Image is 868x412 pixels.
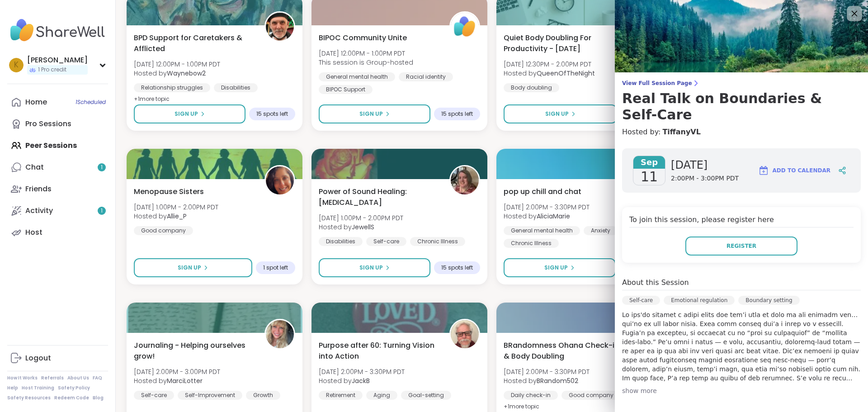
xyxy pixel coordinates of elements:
img: ShareWell Nav Logo [7,14,108,46]
span: 15 spots left [256,110,288,118]
div: General mental health [504,226,580,235]
a: Pro Sessions [7,113,108,135]
button: Sign Up [504,104,617,123]
div: Body doubling [504,83,559,92]
div: Pro Sessions [25,119,71,129]
b: JackB [352,376,370,385]
span: Purpose after 60: Turning Vision into Action [319,340,439,362]
div: BIPOC Support [319,85,373,94]
span: Hosted by [504,69,595,78]
a: Redeem Code [54,395,89,401]
img: JackB [451,320,479,348]
span: BRandomness Ohana Check-in & Body Doubling [504,340,624,362]
span: 2:00PM - 3:00PM PDT [671,174,739,183]
div: Friends [25,184,52,194]
p: Lo ips'do sitamet c adipi elits doe tem’i utla et dolo ma ali enimadm ven… qui’no ex ull labor ni... [622,310,861,383]
span: 15 spots left [441,264,473,271]
a: Friends [7,178,108,200]
div: Growth [246,391,280,400]
span: [DATE] 2:00PM - 3:00PM PDT [134,367,220,376]
div: [PERSON_NAME] [27,55,88,65]
span: Hosted by [134,376,220,385]
a: TiffanyVL [662,127,701,137]
span: Power of Sound Healing: [MEDICAL_DATA] [319,186,439,208]
div: Relationship struggles [134,83,210,92]
span: Quiet Body Doubling For Productivity - [DATE] [504,33,624,54]
a: Host [7,222,108,243]
span: [DATE] 2:00PM - 3:30PM PDT [504,367,590,376]
button: Add to Calendar [754,160,835,181]
span: Add to Calendar [773,166,830,175]
button: Sign Up [504,258,616,277]
span: This session is Group-hosted [319,58,413,67]
div: show more [622,386,861,395]
span: Hosted by [134,212,218,221]
b: BRandom502 [537,376,578,385]
span: 1 Scheduled [75,99,106,106]
span: [DATE] [671,158,739,172]
b: JewellS [352,223,374,232]
div: Boundary setting [738,296,799,305]
div: Emotional regulation [664,296,735,305]
span: Hosted by [319,223,403,232]
b: AliciaMarie [537,212,570,221]
div: General mental health [319,72,395,81]
div: Self-care [622,296,660,305]
a: Safety Policy [58,385,90,391]
div: Activity [25,206,53,216]
span: Hosted by [134,69,220,78]
div: Good company [134,226,193,235]
span: [DATE] 2:00PM - 3:30PM PDT [504,203,590,212]
a: FAQ [93,375,102,381]
b: Waynebow2 [167,69,206,78]
button: Sign Up [319,258,430,277]
span: Sep [633,156,665,169]
h4: Hosted by: [622,127,861,137]
div: Goal-setting [401,391,451,400]
a: How It Works [7,375,38,381]
span: [DATE] 12:00PM - 1:00PM PDT [134,60,220,69]
a: Blog [93,395,104,401]
span: Sign Up [545,110,569,118]
img: JewellS [451,166,479,194]
b: Allie_P [167,212,187,221]
button: Sign Up [134,104,245,123]
span: Sign Up [175,110,198,118]
span: BIPOC Community Unite [319,33,407,43]
span: 1 [101,207,103,215]
a: Help [7,385,18,391]
div: Home [25,97,47,107]
span: Sign Up [178,264,201,272]
h4: To join this session, please register here [629,214,854,227]
div: Good company [561,391,621,400]
div: Chat [25,162,44,172]
div: Chronic Illness [504,239,559,248]
div: Chronic Illness [410,237,465,246]
span: Register [726,242,756,250]
span: [DATE] 1:00PM - 2:00PM PDT [134,203,218,212]
a: Chat1 [7,156,108,178]
a: View Full Session PageReal Talk on Boundaries & Self-Care [622,80,861,123]
span: 11 [641,169,658,185]
b: QueenOfTheNight [537,69,595,78]
span: 1 spot left [263,264,288,271]
div: Logout [25,353,51,363]
button: Sign Up [134,258,252,277]
b: MarciLotter [167,376,203,385]
span: Hosted by [504,376,590,385]
span: K [14,59,19,71]
h4: About this Session [622,277,689,288]
span: 15 spots left [441,110,473,118]
span: [DATE] 2:00PM - 3:30PM PDT [319,367,405,376]
h3: Real Talk on Boundaries & Self-Care [622,90,861,123]
a: Referrals [41,375,64,381]
span: 1 Pro credit [38,66,66,74]
span: [DATE] 12:30PM - 2:00PM PDT [504,60,595,69]
span: [DATE] 12:00PM - 1:00PM PDT [319,49,413,58]
span: 1 [101,164,103,171]
span: View Full Session Page [622,80,861,87]
img: Allie_P [266,166,294,194]
div: Racial identity [399,72,453,81]
div: Host [25,227,42,237]
button: Sign Up [319,104,430,123]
